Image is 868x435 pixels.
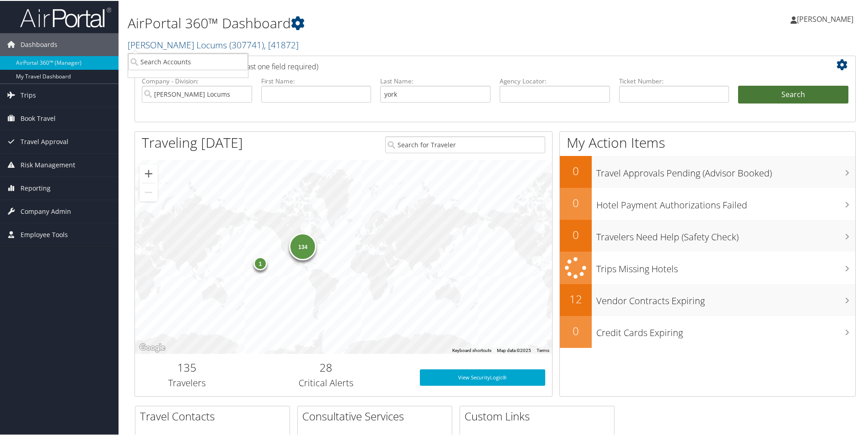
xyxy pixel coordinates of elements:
[142,359,232,374] h2: 135
[246,359,406,374] h2: 28
[738,85,848,103] button: Search
[596,257,855,274] h3: Trips Missing Hotels
[420,368,545,385] a: View SecurityLogic®
[790,5,863,32] a: [PERSON_NAME]
[246,376,406,388] h3: Critical Alerts
[20,6,111,27] img: airportal-logo.png
[142,76,252,85] label: Company - Division:
[140,408,289,423] h2: Travel Contacts
[142,132,243,151] h1: Traveling [DATE]
[596,161,855,179] h3: Travel Approvals Pending (Advisor Booked)
[497,347,531,352] span: Map data ©2025
[21,32,57,55] span: Dashboards
[560,322,592,338] h2: 0
[128,52,248,69] input: Search Accounts
[560,290,592,306] h2: 12
[139,164,158,182] button: Zoom in
[142,376,232,388] h3: Travelers
[560,219,855,251] a: 0Travelers Need Help (Safety Check)
[142,57,788,72] h2: Airtinerary Lookup
[128,38,299,50] a: [PERSON_NAME] Locums
[560,155,855,187] a: 0Travel Approvals Pending (Advisor Booked)
[302,408,452,423] h2: Consultative Services
[139,182,158,201] button: Zoom out
[21,176,51,199] span: Reporting
[21,83,36,106] span: Trips
[619,76,729,85] label: Ticket Number:
[560,226,592,242] h2: 0
[21,129,68,152] span: Travel Approval
[264,38,299,50] span: , [ 41872 ]
[560,162,592,178] h2: 0
[596,225,855,243] h3: Travelers Need Help (Safety Check)
[128,13,618,32] h1: AirPortal 360™ Dashboard
[560,187,855,219] a: 0Hotel Payment Authorizations Failed
[261,76,372,85] label: First Name:
[289,232,317,259] div: 134
[229,38,264,50] span: ( 307741 )
[596,321,855,338] h3: Credit Cards Expiring
[596,193,855,211] h3: Hotel Payment Authorizations Failed
[21,106,56,129] span: Book Travel
[560,194,592,210] h2: 0
[21,223,68,245] span: Employee Tools
[465,408,614,423] h2: Custom Links
[500,76,610,85] label: Agency Locator:
[560,251,855,283] a: Trips Missing Hotels
[596,289,855,306] h3: Vendor Contracts Expiring
[560,315,855,347] a: 0Credit Cards Expiring
[380,76,491,85] label: Last Name:
[231,61,318,71] span: (at least one field required)
[21,199,71,222] span: Company Admin
[560,132,855,151] h1: My Action Items
[21,153,75,176] span: Risk Management
[537,347,549,352] a: Terms (opens in new tab)
[253,255,267,269] div: 1
[137,341,167,353] a: Open this area in Google Maps (opens a new window)
[452,347,491,353] button: Keyboard shortcuts
[560,283,855,315] a: 12Vendor Contracts Expiring
[797,13,853,23] span: [PERSON_NAME]
[385,135,545,152] input: Search for Traveler
[137,341,167,353] img: Google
